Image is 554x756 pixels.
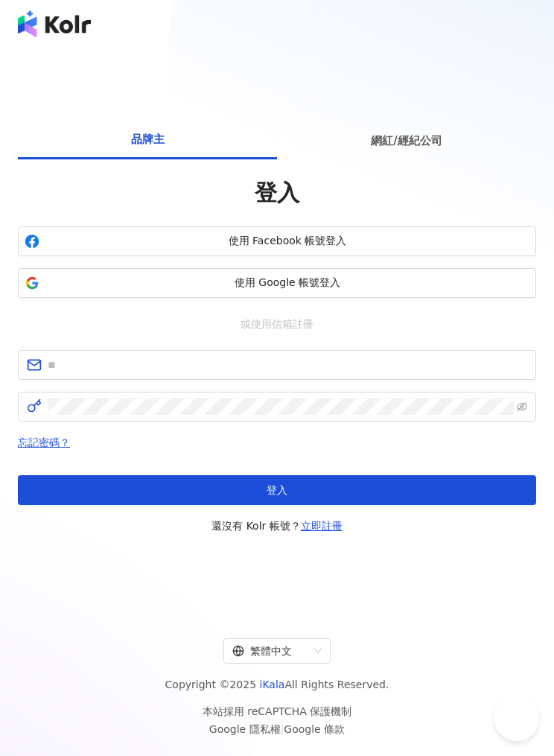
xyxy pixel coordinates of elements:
span: Copyright © 2025 All Rights Reserved. [165,676,389,693]
iframe: Help Scout Beacon - Open [494,696,539,741]
button: 登入 [18,475,536,505]
a: Google 條款 [284,723,345,735]
span: 使用 Facebook 帳號登入 [45,234,529,249]
img: logo [18,10,91,37]
button: 使用 Facebook 帳號登入 [18,226,536,256]
span: 或使用信箱註冊 [230,316,324,332]
span: 登入 [267,484,287,496]
button: 使用 Google 帳號登入 [18,268,536,298]
div: 繁體中文 [232,639,308,663]
span: 網紅/經紀公司 [371,132,442,150]
span: 本站採用 reCAPTCHA 保護機制 [203,702,351,738]
span: 還沒有 Kolr 帳號？ [211,517,343,535]
a: iKala [260,679,285,690]
span: 品牌主 [131,130,165,148]
span: 使用 Google 帳號登入 [45,276,529,290]
a: 立即註冊 [301,520,343,532]
span: eye-invisible [517,401,527,412]
span: 登入 [255,180,299,206]
span: | [281,723,284,735]
a: Google 隱私權 [209,723,281,735]
a: 忘記密碼？ [18,436,70,448]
